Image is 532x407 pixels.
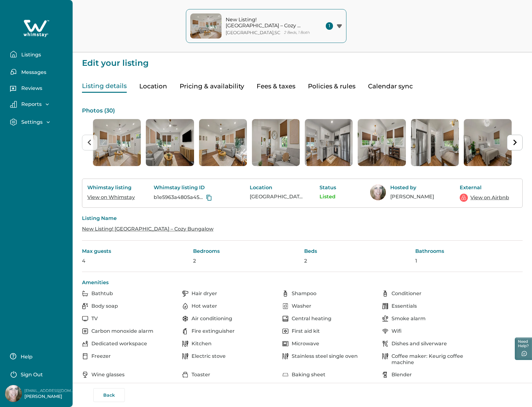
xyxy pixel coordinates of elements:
img: amenity-icon [382,353,388,359]
button: Help [10,350,65,363]
p: 2 Beds, 1 Bath [284,30,310,35]
button: Back [93,388,125,402]
button: Messages [10,65,68,78]
img: amenity-icon [82,372,88,378]
li: 6 of 30 [358,119,406,166]
p: [PERSON_NAME] [24,394,74,400]
p: 4 [82,258,189,264]
img: amenity-icon [182,290,188,297]
p: Hosted by [390,185,443,191]
button: Listings [10,48,68,60]
p: Wifi [391,328,402,334]
p: Max guests [82,248,189,254]
p: Body soap [91,303,118,309]
p: Dedicated workspace [91,341,147,347]
img: list-photos [93,119,141,166]
p: Reviews [19,85,42,91]
p: Settings [19,119,43,125]
p: Central heating [292,316,331,322]
button: Location [139,80,167,93]
span: 1 [326,22,333,30]
p: 2 [193,258,300,264]
p: Status [320,185,354,191]
p: Air conditioning [192,316,232,322]
li: 1 of 30 [93,119,141,166]
img: list-photos [199,119,247,166]
button: Next slide [507,135,523,150]
p: 2 [304,258,412,264]
p: Fire extinguisher [192,328,235,334]
p: Help [19,354,33,360]
p: Carbon monoxide alarm [91,328,153,334]
img: amenity-icon [282,316,289,322]
p: Dishes and silverware [391,341,447,347]
button: Fees & taxes [257,80,295,93]
p: Conditioner [391,290,422,297]
img: list-photos [464,119,512,166]
img: amenity-icon [282,328,289,334]
p: 1 [415,258,523,264]
p: [GEOGRAPHIC_DATA], [GEOGRAPHIC_DATA], [GEOGRAPHIC_DATA] [250,194,303,200]
button: Pricing & availability [180,80,244,93]
button: Reviews [10,83,68,96]
p: First aid kit [292,328,320,334]
p: Toaster [192,372,210,378]
p: TV [91,316,98,322]
img: amenity-icon [282,290,289,297]
p: Listings [19,52,41,58]
img: amenity-icon [282,341,289,347]
p: External [460,185,510,191]
p: Photos ( 30 ) [82,108,523,114]
p: Listing Name [82,215,523,222]
img: amenity-icon [182,316,188,322]
button: Reports [10,101,68,108]
p: Coffee maker: Keurig coffee machine [391,353,478,365]
img: amenity-icon [282,303,289,309]
img: amenity-icon [382,303,388,309]
img: amenity-icon [282,353,289,359]
p: Microwave [292,341,319,347]
p: Blender [391,372,412,378]
img: amenity-icon [182,372,188,378]
a: View on Airbnb [470,194,509,201]
img: amenity-icon [182,341,188,347]
p: New Listing! [GEOGRAPHIC_DATA] – Cozy Bungalow [226,17,310,29]
img: amenity-icon [82,290,88,297]
p: Freezer [91,353,111,359]
p: Bathrooms [415,248,523,254]
p: Bathtub [91,290,113,297]
button: Sign Out [10,368,65,380]
a: View on Whimstay [87,194,135,200]
p: Amenities [82,279,523,286]
p: Hot water [192,303,217,309]
p: Reports [19,101,42,107]
button: Listing details [82,80,127,93]
img: Whimstay Host [5,385,22,402]
p: Baking sheet [292,372,325,378]
p: Electric stove [192,353,226,359]
p: Listed [320,194,354,200]
img: amenity-icon [382,316,388,322]
img: amenity-icon [182,353,188,359]
li: 7 of 30 [411,119,459,166]
img: amenity-icon [382,372,388,378]
p: Location [250,185,303,191]
button: Previous slide [82,135,98,150]
p: Whimstay listing [87,185,137,191]
button: Settings [10,118,68,126]
img: list-photos [252,119,300,166]
img: amenity-icon [282,372,289,378]
img: amenity-icon [182,328,188,334]
p: Essentials [391,303,417,309]
img: amenity-icon [82,303,88,309]
p: Smoke alarm [391,316,426,322]
p: Edit your listing [82,52,523,67]
img: list-photos [411,119,459,166]
p: Beds [304,248,412,254]
li: 4 of 30 [252,119,300,166]
p: [GEOGRAPHIC_DATA] , SC [226,30,280,35]
p: b1e5963a4805a45d7019db1912e5bddc [154,194,205,201]
img: amenity-icon [382,290,388,297]
p: Sign Out [21,372,43,378]
p: Whimstay listing ID [154,185,233,191]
